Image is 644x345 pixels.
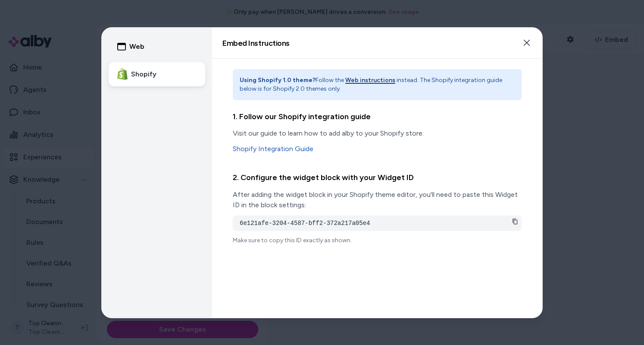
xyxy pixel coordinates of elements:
[117,68,128,80] img: Shopify Logo
[233,189,522,210] p: After adding the widget block in your Shopify theme editor, you'll need to paste this Widget ID i...
[233,236,522,244] p: Make sure to copy this ID exactly as shown.
[233,128,522,139] p: Visit our guide to learn how to add alby to your Shopify store:
[233,144,522,154] a: Shopify Integration Guide
[222,39,290,47] h2: Embed Instructions
[109,62,205,86] button: Shopify
[240,218,515,227] pre: 6e121afe-3204-4587-bff2-372a217a05e4
[233,111,522,123] h3: 1. Follow our Shopify integration guide
[240,76,316,84] strong: Using Shopify 1.0 theme?
[240,76,515,93] p: Follow the instead. The Shopify integration guide below is for Shopify 2.0 themes only.
[233,171,522,184] h3: 2. Configure the widget block with your Widget ID
[109,35,205,59] button: Web
[345,76,395,85] button: Web instructions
